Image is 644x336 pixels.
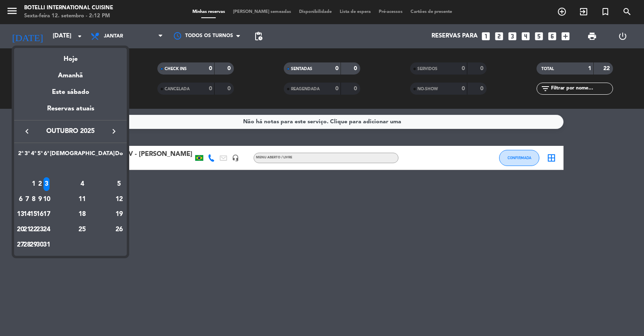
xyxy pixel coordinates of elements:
[115,177,123,191] div: 5
[24,149,30,162] th: Terça-feira
[31,223,37,236] div: 22
[30,149,37,162] th: Quarta-feira
[37,237,43,253] td: 30 de outubro de 2025
[115,222,124,237] td: 26 de outubro de 2025
[50,222,115,237] td: 25 de outubro de 2025
[30,192,37,207] td: 8 de outubro de 2025
[53,223,111,236] div: 25
[37,223,43,236] div: 23
[50,192,115,207] td: 11 de outubro de 2025
[37,176,43,192] td: 2 de outubro de 2025
[115,223,123,236] div: 26
[30,176,37,192] td: 1 de outubro de 2025
[53,207,111,221] div: 18
[43,149,50,162] th: Sexta-feira
[18,207,24,221] div: 13
[37,192,43,207] td: 9 de outubro de 2025
[43,177,50,191] div: 3
[18,238,24,252] div: 27
[115,193,123,206] div: 12
[115,176,124,192] td: 5 de outubro de 2025
[24,207,30,221] div: 14
[24,238,30,252] div: 28
[24,237,30,253] td: 28 de outubro de 2025
[50,207,115,222] td: 18 de outubro de 2025
[50,149,115,162] th: Sábado
[24,222,30,237] td: 21 de outubro de 2025
[17,222,24,237] td: 20 de outubro de 2025
[24,223,30,236] div: 21
[43,237,50,253] td: 31 de outubro de 2025
[17,149,24,162] th: Segunda-feira
[17,192,24,207] td: 6 de outubro de 2025
[17,161,124,176] td: OUT
[109,127,119,136] i: keyboard_arrow_right
[50,176,115,192] td: 4 de outubro de 2025
[53,193,111,206] div: 11
[31,238,37,252] div: 29
[22,127,32,136] i: keyboard_arrow_left
[37,238,43,252] div: 30
[43,207,50,222] td: 17 de outubro de 2025
[17,237,24,253] td: 27 de outubro de 2025
[115,207,123,221] div: 19
[18,223,24,236] div: 20
[53,177,111,191] div: 4
[115,207,124,222] td: 19 de outubro de 2025
[37,177,43,191] div: 2
[37,207,43,221] div: 16
[18,193,24,206] div: 6
[24,193,30,206] div: 7
[24,207,30,222] td: 14 de outubro de 2025
[14,81,127,104] div: Este sábado
[115,192,124,207] td: 12 de outubro de 2025
[24,192,30,207] td: 7 de outubro de 2025
[43,207,50,221] div: 17
[43,222,50,237] td: 24 de outubro de 2025
[31,177,37,191] div: 1
[31,207,37,221] div: 15
[30,207,37,222] td: 15 de outubro de 2025
[107,126,121,137] button: keyboard_arrow_right
[37,193,43,206] div: 9
[43,193,50,206] div: 10
[37,149,43,162] th: Quinta-feira
[37,222,43,237] td: 23 de outubro de 2025
[43,192,50,207] td: 10 de outubro de 2025
[20,126,34,137] button: keyboard_arrow_left
[14,64,127,81] div: Amanhã
[37,207,43,222] td: 16 de outubro de 2025
[43,238,50,252] div: 31
[14,104,127,120] div: Reservas atuais
[30,237,37,253] td: 29 de outubro de 2025
[115,149,124,162] th: Domingo
[31,193,37,206] div: 8
[43,223,50,236] div: 24
[34,126,107,137] span: outubro 2025
[14,48,127,64] div: Hoje
[43,176,50,192] td: 3 de outubro de 2025
[17,207,24,222] td: 13 de outubro de 2025
[30,222,37,237] td: 22 de outubro de 2025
